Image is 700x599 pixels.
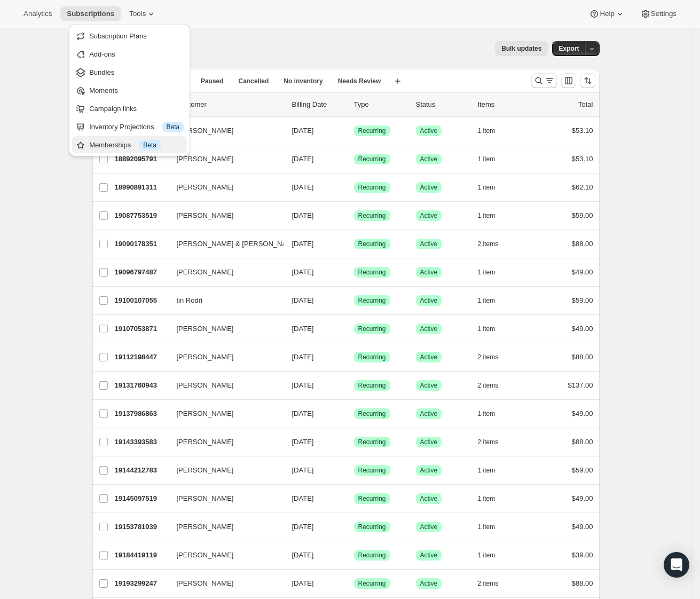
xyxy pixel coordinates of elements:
button: Analytics [17,6,58,21]
div: 19112198447[PERSON_NAME][DATE]SuccessRecurringSuccessActive2 items$88.00 [115,350,593,365]
div: 19143393583[PERSON_NAME][DATE]SuccessRecurringSuccessActive2 items$88.00 [115,435,593,450]
button: 1 item [478,152,507,167]
span: [DATE] [292,155,314,163]
span: [PERSON_NAME] [177,267,234,278]
span: [PERSON_NAME] [177,324,234,334]
span: [DATE] [292,183,314,191]
button: Campaign links [72,100,187,117]
button: Tools [123,6,163,21]
button: [PERSON_NAME] [170,490,277,507]
p: 19153781039 [115,522,168,532]
span: [PERSON_NAME] [177,125,234,136]
button: 2 items [478,350,510,365]
div: 19087753519[PERSON_NAME][DATE]SuccessRecurringSuccessActive1 item$59.00 [115,208,593,223]
div: Type [354,99,407,110]
div: 18846056751[PERSON_NAME][DATE]SuccessRecurringSuccessActive1 item$53.10 [115,123,593,138]
span: 2 items [478,579,499,588]
div: 19096797487[PERSON_NAME][DATE]SuccessRecurringSuccessActive1 item$49.00 [115,265,593,280]
span: Active [420,409,438,418]
p: 19131760943 [115,380,168,391]
span: Recurring [358,409,386,418]
span: Active [420,523,438,531]
button: 1 item [478,180,507,195]
span: 1 item [478,127,495,135]
span: [PERSON_NAME] [177,210,234,221]
span: [DATE] [292,353,314,361]
span: Recurring [358,296,386,305]
span: [DATE] [292,127,314,135]
button: [PERSON_NAME] [170,547,277,564]
p: 19193299247 [115,578,168,589]
button: 1 item [478,123,507,138]
p: Customer [177,99,284,110]
span: $88.00 [572,240,593,248]
button: 2 items [478,378,510,393]
button: Memberships [72,136,187,153]
span: $137.00 [568,381,593,389]
span: tin Rodri [177,295,202,306]
div: Items [478,99,531,110]
span: Subscription Plans [89,32,147,40]
span: Active [420,353,438,361]
span: 1 item [478,409,495,418]
span: [DATE] [292,325,314,333]
p: 19144212783 [115,465,168,476]
span: Recurring [358,579,386,588]
span: [DATE] [292,211,314,219]
span: 1 item [478,211,495,220]
span: [DATE] [292,579,314,587]
span: [PERSON_NAME] [177,578,234,589]
span: Bulk updates [501,44,541,53]
span: $59.00 [572,296,593,304]
div: 19090178351[PERSON_NAME] & [PERSON_NAME] [DATE][DATE]SuccessRecurringSuccessActive2 items$88.00 [115,237,593,251]
span: Active [420,240,438,248]
div: 19137986863[PERSON_NAME][DATE]SuccessRecurringSuccessActive1 item$49.00 [115,406,593,421]
button: 1 item [478,265,507,280]
span: [PERSON_NAME] [177,408,234,419]
span: No inventory [284,77,323,85]
span: $88.00 [572,353,593,361]
p: 18990891311 [115,182,168,193]
span: Active [420,325,438,333]
p: Total [578,99,593,110]
p: 19137986863 [115,408,168,419]
button: 1 item [478,406,507,421]
span: Needs Review [338,77,381,85]
button: Export [552,41,585,56]
p: 19112198447 [115,352,168,362]
span: Active [420,127,438,135]
button: tin Rodri [170,292,277,309]
button: 1 item [478,548,507,563]
button: 2 items [478,435,510,450]
span: [DATE] [292,240,314,248]
button: [PERSON_NAME] [170,518,277,535]
span: Active [420,438,438,446]
button: Create new view [389,74,406,89]
span: 1 item [478,523,495,531]
span: Active [420,155,438,163]
span: Recurring [358,183,386,192]
span: Recurring [358,438,386,446]
span: $39.00 [572,551,593,559]
span: Active [420,296,438,305]
span: 1 item [478,155,495,163]
span: $49.00 [572,409,593,417]
span: Recurring [358,325,386,333]
button: 2 items [478,576,510,591]
span: Active [420,579,438,588]
span: Paused [201,77,224,85]
span: [PERSON_NAME] [177,465,234,476]
span: Campaign links [89,105,137,113]
button: [PERSON_NAME] [170,320,277,337]
p: Status [416,99,469,110]
button: 1 item [478,463,507,478]
span: [DATE] [292,268,314,276]
span: Recurring [358,155,386,163]
span: [PERSON_NAME] [177,437,234,447]
span: 2 items [478,438,499,446]
span: Analytics [23,10,52,18]
span: [DATE] [292,409,314,417]
span: Recurring [358,551,386,559]
button: 1 item [478,321,507,336]
p: 19143393583 [115,437,168,447]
